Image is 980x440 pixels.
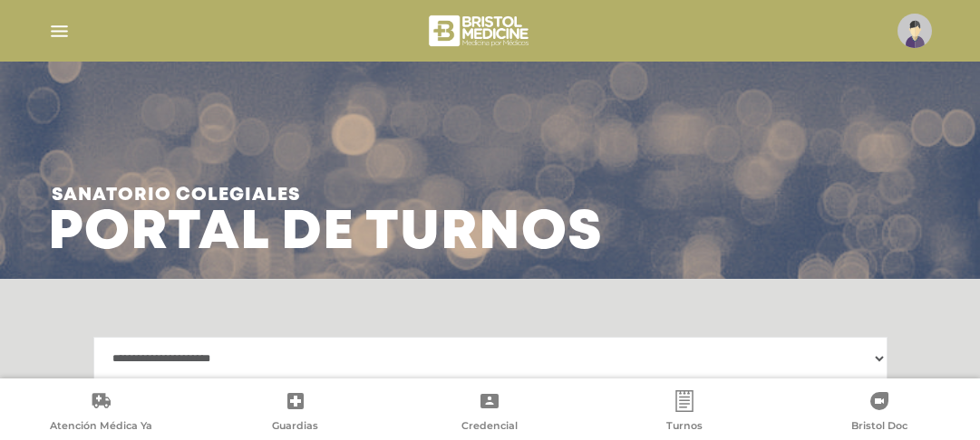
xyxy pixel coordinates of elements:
a: Bristol Doc [781,390,976,436]
a: Turnos [587,390,782,436]
span: Credencial [461,419,518,435]
span: Sanatorio colegiales [52,172,603,219]
a: Atención Médica Ya [4,390,199,436]
span: Turnos [666,419,703,435]
img: Cober_menu-lines-white.svg [48,20,71,43]
a: Credencial [393,390,587,436]
span: Guardias [272,419,318,435]
img: bristol-medicine-blanco.png [426,9,534,53]
span: Bristol Doc [851,419,907,435]
h3: Portal de turnos [48,172,603,257]
img: profile-placeholder.svg [898,14,932,48]
span: Atención Médica Ya [50,419,152,435]
a: Guardias [199,390,393,436]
